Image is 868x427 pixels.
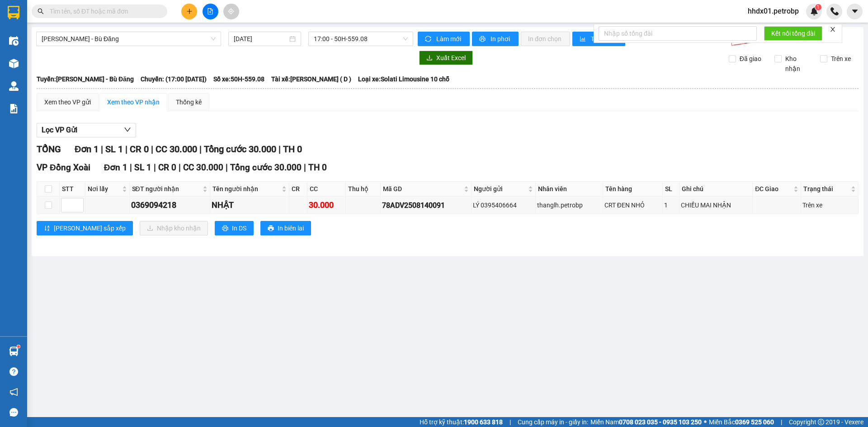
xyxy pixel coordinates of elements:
span: Tên người nhận [212,184,280,194]
span: Làm mới [436,34,462,44]
th: CC [307,182,346,197]
span: Tài xế: [PERSON_NAME] ( D ) [271,74,351,84]
span: Kho nhận [782,54,813,74]
div: Trên xe [802,200,856,210]
span: | [154,162,156,173]
button: printerIn phơi [472,32,519,46]
span: Người gửi [474,184,527,194]
div: Xem theo VP nhận [107,97,160,107]
span: printer [222,225,228,232]
span: down [124,126,131,133]
span: Lọc VP Gửi [42,124,77,136]
strong: 0708 023 035 - 0935 103 250 [619,418,702,426]
span: SĐT người nhận [132,184,201,194]
input: Nhập số tổng đài [599,26,757,41]
span: SL 1 [134,162,151,173]
span: Cung cấp máy in - giấy in: [518,417,588,427]
b: Tuyến: [PERSON_NAME] - Bù Đăng [37,75,134,83]
div: 30.000 [309,199,344,211]
span: hhdx01.petrobp [741,5,806,17]
span: [PERSON_NAME] sắp xếp [54,223,126,233]
th: STT [60,182,85,197]
td: 0369094218 [130,197,211,214]
span: TH 0 [283,144,302,155]
span: CR 0 [130,144,149,155]
span: 17:00 - 50H-559.08 [314,32,408,46]
button: downloadNhập kho nhận [140,221,208,235]
img: logo-vxr [8,6,19,19]
span: CR 0 [158,162,176,173]
span: sync [425,36,433,43]
span: Đơn 1 [75,144,99,155]
span: plus [186,8,193,14]
button: In đơn chọn [521,32,570,46]
span: | [199,144,202,155]
span: caret-down [851,7,859,15]
span: In biên lai [278,223,304,233]
div: thanglh.petrobp [537,200,601,210]
span: TỔNG [37,144,61,155]
span: sort-ascending [44,225,50,232]
div: 0369094218 [131,199,209,211]
span: printer [268,225,274,232]
button: sort-ascending[PERSON_NAME] sắp xếp [37,221,133,235]
span: Hỗ trợ kỹ thuật: [420,417,503,427]
button: printerIn DS [215,221,254,235]
div: CRT ĐEN NHỎ [604,200,661,210]
span: Chuyến: (17:00 [DATE]) [141,74,207,84]
td: NHẬT [210,197,289,214]
th: CR [289,182,307,197]
span: close [830,26,836,33]
span: notification [9,388,18,396]
button: downloadXuất Excel [419,51,473,65]
span: | [130,162,132,173]
img: solution-icon [9,104,19,113]
span: aim [228,8,234,14]
span: Mã GD [383,184,462,194]
div: LÝ 0395406664 [473,200,534,210]
span: ⚪️ [704,420,707,424]
img: phone-icon [830,7,839,15]
span: 1 [816,4,820,10]
span: Nơi lấy [88,184,120,194]
th: Thu hộ [346,182,381,197]
span: | [781,417,782,427]
sup: 1 [815,4,821,10]
button: bar-chartThống kê [572,32,625,46]
span: Xuất Excel [436,53,466,63]
th: Tên hàng [603,182,663,197]
span: Trên xe [827,54,854,64]
button: plus [181,4,197,19]
sup: 1 [17,345,20,348]
strong: 1900 633 818 [464,418,503,426]
span: printer [479,36,487,43]
span: bar-chart [580,36,587,43]
span: CC 30.000 [183,162,223,173]
button: syncLàm mới [418,32,470,46]
span: search [38,8,44,14]
span: download [426,55,433,62]
button: Lọc VP Gửi [37,123,136,137]
input: 14/08/2025 [234,34,288,44]
span: | [151,144,153,155]
span: | [101,144,103,155]
span: message [9,408,18,417]
span: Trạng thái [803,184,849,194]
button: printerIn biên lai [260,221,311,235]
strong: 0369 525 060 [735,418,774,426]
span: | [226,162,228,173]
span: question-circle [9,367,18,376]
span: | [125,144,127,155]
span: SL 1 [105,144,123,155]
img: warehouse-icon [9,347,19,356]
div: CHIỀU MAI NHẬN [681,200,751,210]
span: copyright [818,419,824,425]
span: VP Đồng Xoài [37,162,90,173]
img: warehouse-icon [9,81,19,91]
span: Kết nối tổng đài [771,28,815,38]
span: | [278,144,281,155]
button: Kết nối tổng đài [764,26,822,41]
span: Tổng cước 30.000 [204,144,276,155]
span: Miền Bắc [709,417,774,427]
img: warehouse-icon [9,36,19,46]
